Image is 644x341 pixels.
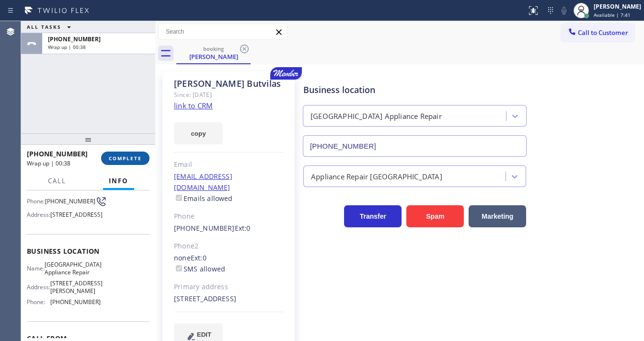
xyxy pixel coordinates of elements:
span: [STREET_ADDRESS][PERSON_NAME] [50,280,103,294]
div: Scott Butvilas [177,43,250,63]
a: [EMAIL_ADDRESS][DOMAIN_NAME] [174,172,232,192]
input: SMS allowed [176,265,182,271]
button: Mute [557,4,571,17]
span: Ext: 0 [235,223,251,233]
div: Phone [174,211,284,222]
span: [PHONE_NUMBER] [48,35,101,43]
span: Info [109,176,128,185]
div: [PERSON_NAME] Butvilas [174,78,284,89]
input: Emails allowed [176,195,182,201]
button: Marketing [469,205,526,227]
div: booking [177,45,250,52]
div: Email [174,159,284,170]
button: Call to Customer [561,24,634,42]
span: Available | 7:41 [594,12,631,18]
label: Emails allowed [174,194,233,203]
button: Call [42,172,72,190]
input: Search [159,24,287,39]
button: COMPLETE [101,152,149,165]
span: Name: [27,265,45,272]
span: Call [48,176,66,185]
span: EDIT [197,331,211,338]
span: [GEOGRAPHIC_DATA] Appliance Repair [45,261,102,276]
button: ALL TASKS [21,21,80,33]
span: Ext: 0 [191,253,207,262]
button: Spam [406,205,464,227]
div: [GEOGRAPHIC_DATA] Appliance Repair [310,111,442,122]
div: [PERSON_NAME] [594,2,641,11]
span: Phone: [27,298,50,306]
button: copy [174,122,223,144]
span: Address: [27,283,50,291]
div: [PERSON_NAME] [177,52,250,61]
a: [PHONE_NUMBER] [174,223,235,233]
span: [STREET_ADDRESS] [50,211,103,218]
div: Primary address [174,282,284,293]
span: [PHONE_NUMBER] [45,198,95,205]
label: SMS allowed [174,264,225,273]
a: link to CRM [174,101,213,110]
span: Wrap up | 00:38 [48,44,86,50]
div: none [174,253,284,275]
div: [STREET_ADDRESS] [174,294,284,305]
span: ALL TASKS [27,24,61,30]
div: Business location [303,83,526,96]
span: Wrap up | 00:38 [27,159,70,167]
div: Phone2 [174,241,284,252]
div: Since: [DATE] [174,89,284,100]
input: Phone Number [303,135,527,157]
div: Appliance Repair [GEOGRAPHIC_DATA] [311,171,442,182]
button: Info [103,172,134,190]
span: Call to Customer [578,28,628,37]
span: COMPLETE [109,155,142,162]
span: Phone: [27,198,45,205]
span: [PHONE_NUMBER] [50,298,101,306]
span: Business location [27,247,149,256]
button: Transfer [344,205,402,227]
span: Address: [27,211,50,218]
span: [PHONE_NUMBER] [27,149,88,158]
